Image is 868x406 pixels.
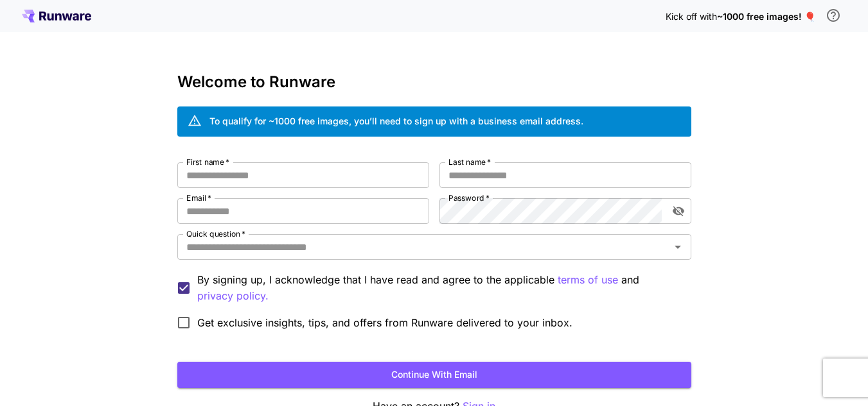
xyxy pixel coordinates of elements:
label: Last name [448,156,491,167]
p: terms of use [558,272,618,288]
button: By signing up, I acknowledge that I have read and agree to the applicable terms of use and [197,288,269,304]
span: Get exclusive insights, tips, and offers from Runware delivered to your inbox. [197,315,572,330]
button: In order to qualify for free credit, you need to sign up with a business email address and click ... [820,3,846,28]
label: Email [186,192,211,203]
span: Kick off with [666,11,717,22]
label: Password [448,192,490,203]
div: To qualify for ~1000 free images, you’ll need to sign up with a business email address. [209,114,583,128]
h3: Welcome to Runware [177,73,691,91]
label: Quick question [186,228,245,239]
label: First name [186,156,229,167]
button: Open [669,238,687,256]
p: privacy policy. [197,288,269,304]
button: Continue with email [177,362,691,388]
span: ~1000 free images! 🎈 [717,11,815,22]
p: By signing up, I acknowledge that I have read and agree to the applicable and [197,272,681,304]
button: toggle password visibility [667,199,690,223]
button: By signing up, I acknowledge that I have read and agree to the applicable and privacy policy. [558,272,618,288]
